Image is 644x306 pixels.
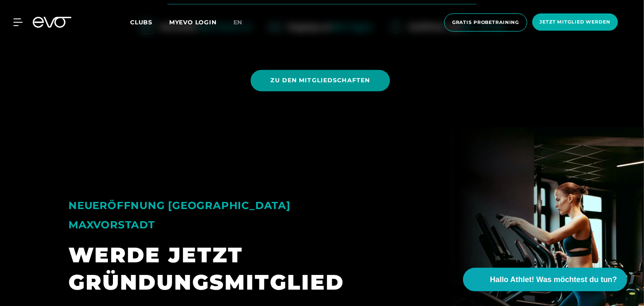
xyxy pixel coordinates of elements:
[130,18,152,26] span: Clubs
[463,268,627,291] button: Hallo Athlet! Was möchtest du tun?
[540,18,610,26] span: Jetzt Mitglied werden
[490,274,617,285] span: Hallo Athlet! Was möchtest du tun?
[452,19,519,26] span: Gratis Probetraining
[442,13,530,31] a: Gratis Probetraining
[68,196,357,235] div: NEUERÖFFNUNG [GEOGRAPHIC_DATA] MAXVORSTADT
[68,242,357,296] div: WERDE JETZT GRÜNDUNGSMITGLIED
[530,13,620,31] a: Jetzt Mitglied werden
[130,18,169,26] a: Clubs
[233,18,253,27] a: en
[271,76,370,85] span: ZU DEN MITGLIEDSCHAFTEN
[169,18,217,26] a: MYEVO LOGIN
[233,18,243,26] span: en
[251,64,394,98] a: ZU DEN MITGLIEDSCHAFTEN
